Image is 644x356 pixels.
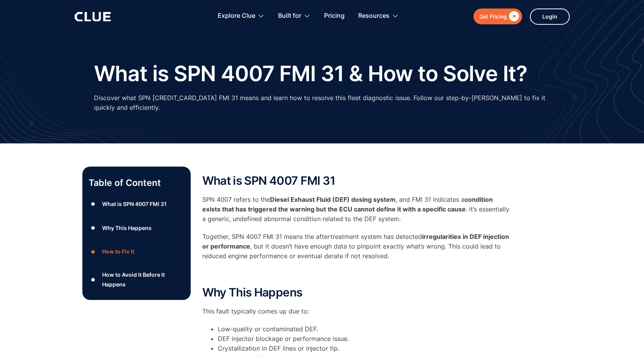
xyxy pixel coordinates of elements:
div: ● [89,222,98,234]
p: ‍ [202,269,512,278]
p: Table of Content [89,177,184,189]
strong: irregularities in DEF injection or performance [202,233,509,250]
p: This fault typically comes up due to: [202,307,512,316]
div: Why This Happens [102,223,152,233]
div:  [507,12,519,21]
div: Built for [278,4,301,28]
li: Crystallization in DEF lines or injector tip. [218,344,512,353]
a: Get Pricing [473,9,522,24]
div: How to Avoid It Before It Happens [102,270,184,289]
h2: What is SPN 4007 FMI 31 [202,174,512,187]
h2: Why This Happens [202,286,512,299]
a: ●What is SPN 4007 FMI 31 [89,198,184,210]
div: Resources [358,4,399,28]
strong: Diesel Exhaust Fluid (DEF) dosing system [270,196,396,203]
p: SPN 4007 refers to the , and FMI 31 indicates a . It’s essentially a generic, undefined abnormal ... [202,195,512,224]
div: Explore Clue [218,4,265,28]
p: Together, SPN 4007 FMI 31 means the aftertreatment system has detected , but it doesn’t have enou... [202,232,512,261]
p: Discover what SPN [CREDIT_CARD_DATA] FMI 31 means and learn how to resolve this fleet diagnostic ... [94,93,550,112]
div: How to Fix It [102,247,134,256]
a: Login [530,9,570,25]
div: Get Pricing [479,12,507,21]
div: Built for [278,4,311,28]
div: ● [89,246,98,257]
a: ●How to Avoid It Before It Happens [89,270,184,289]
a: ●How to Fix It [89,246,184,257]
a: Pricing [324,4,345,28]
div: Explore Clue [218,4,255,28]
div: Resources [358,4,389,28]
div: What is SPN 4007 FMI 31 [102,199,167,209]
h1: What is SPN 4007 FMI 31 & How to Solve It? [94,62,528,85]
li: Low-quality or contaminated DEF. [218,324,512,334]
div: ● [89,198,98,210]
a: ●Why This Happens [89,222,184,234]
li: DEF injector blockage or performance issue. [218,334,512,344]
div: ● [89,274,98,285]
